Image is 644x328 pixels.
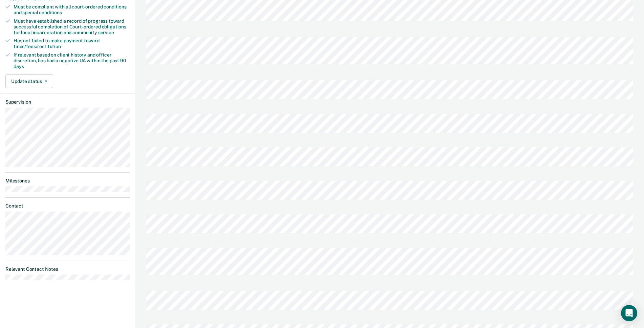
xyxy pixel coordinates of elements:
[14,38,130,49] div: Has not failed to make payment toward
[14,52,130,69] div: If relevant based on client history and officer discretion, has had a negative UA within the past 90
[5,266,130,272] dt: Relevant Contact Notes
[14,18,130,35] div: Must have established a record of progress toward successful completion of Court-ordered obligati...
[14,64,24,69] span: days
[14,44,61,49] span: fines/fees/restitution
[98,30,114,35] span: service
[5,178,130,184] dt: Milestones
[14,4,130,16] div: Must be compliant with all court-ordered conditions and special conditions
[621,305,637,321] div: Open Intercom Messenger
[5,74,53,88] button: Update status
[5,203,130,209] dt: Contact
[5,99,130,105] dt: Supervision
